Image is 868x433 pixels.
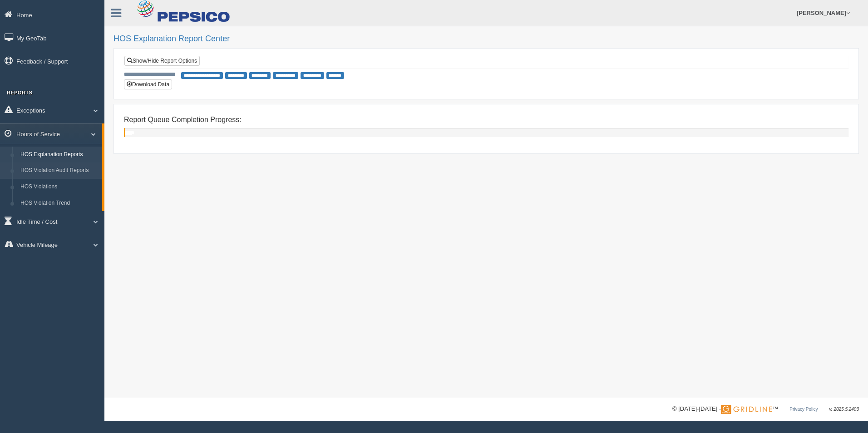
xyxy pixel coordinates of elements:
a: HOS Explanation Reports [16,147,102,163]
a: HOS Violations [16,179,102,195]
a: HOS Violation Audit Reports [16,162,102,179]
h4: Report Queue Completion Progress: [124,116,848,124]
a: HOS Violation Trend [16,195,102,212]
img: Gridline [721,405,772,414]
a: Privacy Policy [789,407,818,412]
span: v. 2025.5.2403 [829,407,859,412]
h2: HOS Explanation Report Center [113,34,859,44]
button: Download Data [124,79,172,89]
a: Show/Hide Report Options [124,56,200,66]
div: © [DATE]-[DATE] - ™ [672,404,859,414]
